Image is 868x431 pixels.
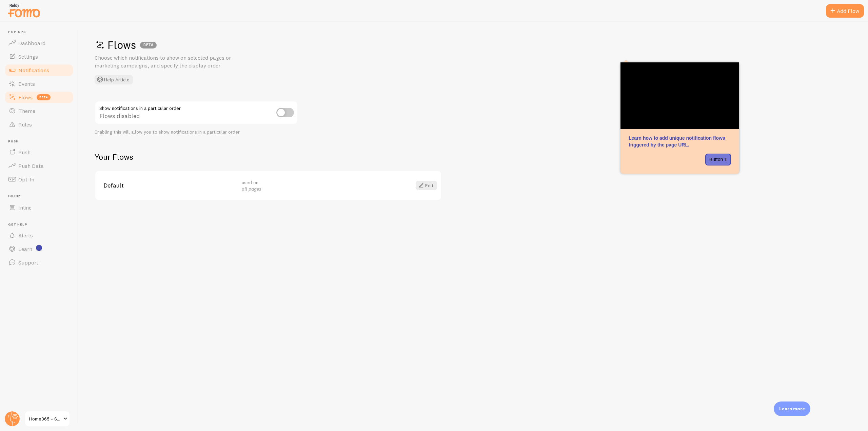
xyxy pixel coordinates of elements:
[95,75,133,84] button: Help Article
[4,229,74,242] a: Alerts
[4,256,74,269] a: Support
[18,232,33,239] span: Alerts
[95,101,298,125] div: Flows disabled
[8,222,74,227] span: Get Help
[140,42,157,48] div: BETA
[8,30,74,34] span: Pop-ups
[37,94,51,100] span: beta
[18,259,38,266] span: Support
[774,401,810,416] div: Learn more
[18,40,45,46] span: Dashboard
[4,36,74,50] a: Dashboard
[705,154,731,166] button: Button 1
[18,94,33,101] span: Flows
[4,91,74,104] a: Flows beta
[95,54,257,70] p: Choose which notifications to show on selected pages or marketing campaigns, and specify the disp...
[4,77,74,91] a: Events
[18,162,44,169] span: Push Data
[4,173,74,186] a: Opt-In
[629,135,731,148] p: Learn how to add unique notification flows triggered by the page URL.
[4,50,74,63] a: Settings
[4,63,74,77] a: Notifications
[4,145,74,159] a: Push
[4,118,74,131] a: Rules
[4,159,74,173] a: Push Data
[4,201,74,214] a: Inline
[36,245,42,251] svg: <p>Watch New Feature Tutorials!</p>
[95,152,442,162] h2: Your Flows
[416,181,437,190] a: Edit
[18,53,38,60] span: Settings
[95,38,848,52] h1: Flows
[8,139,74,144] span: Push
[18,246,32,252] span: Learn
[29,415,61,423] span: Home365 - STG
[18,67,49,74] span: Notifications
[779,406,805,412] p: Learn more
[4,242,74,256] a: Learn
[18,107,35,114] span: Theme
[18,204,32,211] span: Inline
[18,80,35,87] span: Events
[8,194,74,199] span: Inline
[4,104,74,118] a: Theme
[242,179,261,192] span: used on
[18,121,32,128] span: Rules
[95,129,298,135] div: Enabling this will allow you to show notifications in a particular order
[103,182,234,189] span: Default
[24,411,70,427] a: Home365 - STG
[242,186,261,192] em: all pages
[18,149,31,156] span: Push
[18,176,34,183] span: Opt-In
[7,2,41,19] img: fomo-relay-logo-orange.svg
